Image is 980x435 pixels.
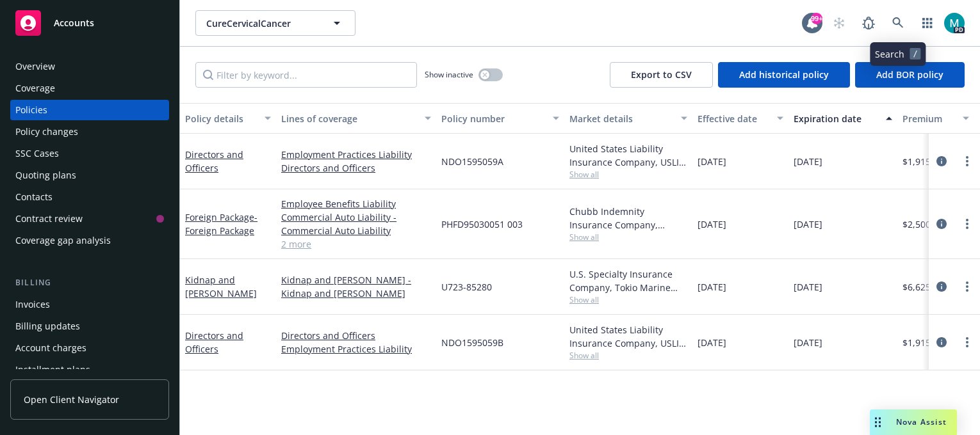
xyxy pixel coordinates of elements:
[698,155,726,168] span: [DATE]
[870,409,886,435] div: Drag to move
[915,10,940,36] a: Switch app
[206,17,317,30] span: CureCervicalCancer
[425,69,473,80] span: Show inactive
[15,100,47,120] div: Policies
[15,230,111,251] div: Coverage gap analysis
[569,323,687,350] div: United States Liability Insurance Company, USLI, RT Specialty Insurance Services, LLC (RSG Specia...
[794,336,822,349] span: [DATE]
[934,279,949,294] a: circleInformation
[441,155,503,168] span: NDO1595059A
[180,103,276,134] button: Policy details
[15,209,83,229] div: Contract review
[885,10,911,36] a: Search
[281,210,431,237] a: Commercial Auto Liability - Commercial Auto Liability
[569,142,687,169] div: United States Liability Insurance Company, USLI, RT Specialty Insurance Services, LLC (RSG Specia...
[944,13,965,33] img: photo
[10,56,169,77] a: Overview
[441,336,503,349] span: NDO1595059B
[896,416,947,427] span: Nova Assist
[902,155,943,168] span: $1,915.00
[960,279,975,294] a: more
[281,237,431,251] a: 2 more
[10,230,169,251] a: Coverage gap analysis
[960,216,975,232] a: more
[281,273,431,300] a: Kidnap and [PERSON_NAME] - Kidnap and [PERSON_NAME]
[441,217,523,231] span: PHFD95030051 003
[610,62,713,88] button: Export to CSV
[739,68,829,81] span: Add historical policy
[15,294,50,315] div: Invoices
[15,143,59,164] div: SSC Cases
[10,5,169,41] a: Accounts
[441,280,492,294] span: U723-85280
[281,112,417,125] div: Lines of coverage
[281,148,431,161] a: Employment Practices Liability
[281,329,431,342] a: Directors and Officers
[902,336,943,349] span: $1,915.00
[15,122,78,142] div: Policy changes
[826,10,852,36] a: Start snowing
[794,280,822,294] span: [DATE]
[698,217,726,231] span: [DATE]
[15,360,90,380] div: Installment plans
[569,112,673,125] div: Market details
[897,103,974,134] button: Premium
[281,161,431,175] a: Directors and Officers
[15,187,53,207] div: Contacts
[10,100,169,120] a: Policies
[794,112,878,125] div: Expiration date
[185,211,257,237] a: Foreign Package
[698,112,769,125] div: Effective date
[15,338,86,358] div: Account charges
[934,216,949,232] a: circleInformation
[185,112,257,125] div: Policy details
[698,336,726,349] span: [DATE]
[788,103,897,134] button: Expiration date
[960,335,975,350] a: more
[15,316,80,336] div: Billing updates
[281,197,431,210] a: Employee Benefits Liability
[569,267,687,294] div: U.S. Specialty Insurance Company, Tokio Marine HCC
[10,338,169,358] a: Account charges
[10,209,169,229] a: Contract review
[794,217,822,231] span: [DATE]
[10,360,169,380] a: Installment plans
[54,18,94,28] span: Accounts
[960,154,975,169] a: more
[436,103,564,134] button: Policy number
[10,276,169,289] div: Billing
[569,350,687,361] span: Show all
[856,10,881,36] a: Report a Bug
[15,78,55,99] div: Coverage
[794,155,822,168] span: [DATE]
[276,103,436,134] button: Lines of coverage
[569,205,687,232] div: Chubb Indemnity Insurance Company, Chubb Group
[10,122,169,142] a: Policy changes
[441,112,545,125] div: Policy number
[10,165,169,186] a: Quoting plans
[10,294,169,315] a: Invoices
[10,78,169,99] a: Coverage
[698,280,726,294] span: [DATE]
[10,143,169,164] a: SSC Cases
[902,217,943,231] span: $2,500.00
[195,10,355,36] button: CureCervicalCancer
[870,409,957,435] button: Nova Assist
[718,62,850,88] button: Add historical policy
[902,112,955,125] div: Premium
[10,316,169,336] a: Billing updates
[934,335,949,350] a: circleInformation
[185,274,257,299] a: Kidnap and [PERSON_NAME]
[876,68,943,81] span: Add BOR policy
[185,148,243,174] a: Directors and Officers
[15,165,76,186] div: Quoting plans
[902,280,943,294] span: $6,625.00
[281,342,431,356] a: Employment Practices Liability
[569,169,687,180] span: Show all
[195,62,417,88] input: Filter by keyword...
[569,232,687,242] span: Show all
[564,103,692,134] button: Market details
[811,13,822,24] div: 99+
[15,56,55,77] div: Overview
[855,62,965,88] button: Add BOR policy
